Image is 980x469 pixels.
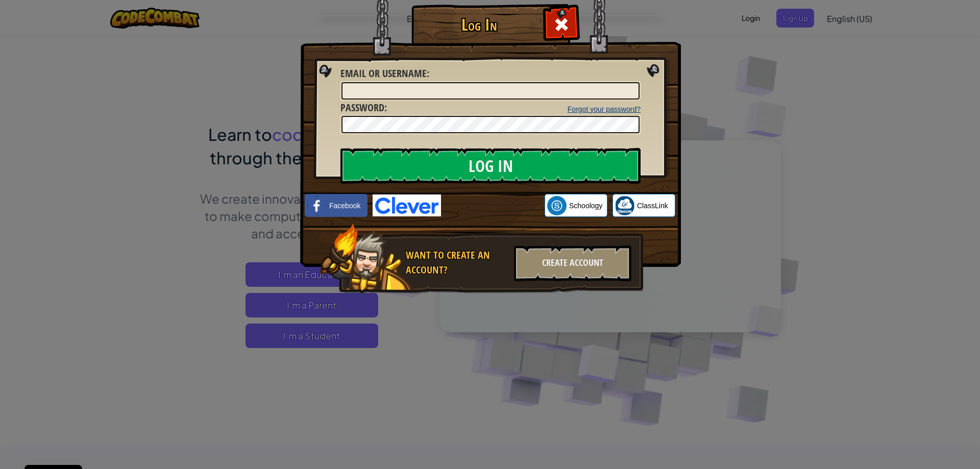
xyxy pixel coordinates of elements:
img: classlink-logo-small.png [615,196,634,215]
img: schoology.png [547,196,567,215]
input: Log In [340,148,641,184]
img: clever-logo-blue.png [373,194,441,216]
span: ClassLink [637,201,668,211]
div: Want to create an account? [406,248,508,277]
span: Facebook [329,201,360,211]
iframe: Sign in with Google Button [441,194,545,217]
a: Forgot your password? [568,105,641,113]
span: Schoology [569,201,602,211]
label: : [340,66,429,81]
h1: Log In [414,16,544,34]
span: Password [340,101,384,114]
span: Email or Username [340,66,427,80]
img: facebook_small.png [307,196,327,215]
div: Create Account [514,245,631,281]
label: : [340,101,387,115]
